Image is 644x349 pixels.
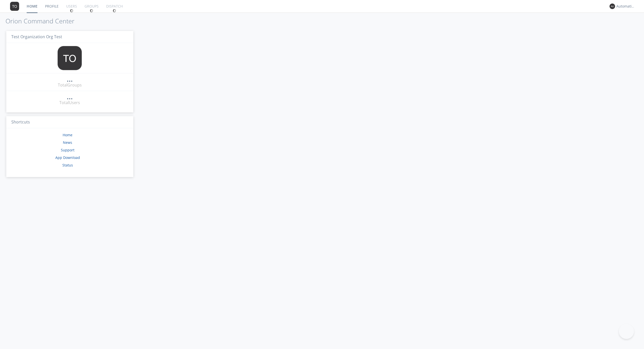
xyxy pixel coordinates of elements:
[11,34,62,39] span: Test Organization Org Test
[67,76,73,81] div: ...
[58,82,82,88] div: Total Groups
[62,163,73,167] a: Status
[113,9,116,13] img: spin.svg
[70,9,73,13] img: spin.svg
[610,4,615,9] img: 373638.png
[59,100,80,106] div: Total Users
[10,2,19,11] img: 373638.png
[6,116,133,128] h3: Shortcuts
[90,9,93,13] img: spin.svg
[58,46,82,70] img: 373638.png
[67,94,73,99] div: ...
[61,148,74,152] a: Support
[55,155,80,160] a: App Download
[63,133,72,137] a: Home
[67,94,73,100] a: ...
[67,76,73,82] a: ...
[616,4,635,9] div: Automation+0004
[63,140,72,145] a: News
[619,324,634,339] iframe: Toggle Customer Support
